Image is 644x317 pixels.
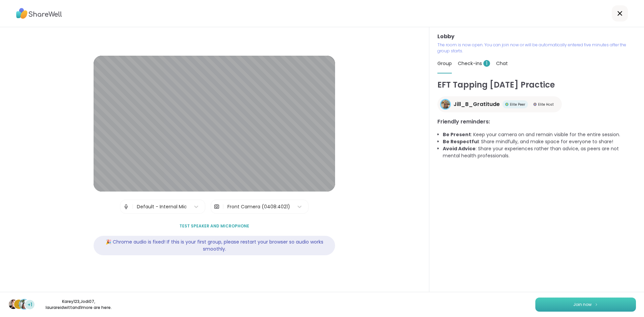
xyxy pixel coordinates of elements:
[179,223,249,229] span: Test speaker and microphone
[443,138,479,145] b: Be Respectful
[123,200,129,213] img: Microphone
[132,200,133,213] span: |
[443,131,471,138] b: Be Present
[437,118,636,126] h3: Friendly reminders:
[222,200,224,213] span: |
[453,100,500,108] span: Jill_B_Gratitude
[443,145,476,152] b: Avoid Advice
[41,299,116,311] p: Karey123 , Jodi07 , laurareidwitt and 1 more are here.
[441,100,450,109] img: Jill_B_Gratitude
[533,103,537,106] img: Elite Host
[573,302,592,308] span: Join now
[28,301,32,308] span: +1
[437,96,562,112] a: Jill_B_GratitudeJill_B_GratitudeElite PeerElite PeerElite HostElite Host
[594,303,598,306] img: ShareWell Logomark
[227,203,290,210] div: Front Camera (0408:4021)
[538,102,554,107] span: Elite Host
[437,60,452,67] span: Group
[443,131,636,138] li: : Keep your camera on and remain visible for the entire session.
[483,60,490,67] span: 1
[443,138,636,145] li: : Share mindfully, and make space for everyone to share!
[510,102,525,107] span: Elite Peer
[443,145,636,159] li: : Share your experiences rather than advice, as peers are not mental health professionals.
[16,6,62,21] img: ShareWell Logo
[214,200,220,213] img: Camera
[19,300,29,309] img: laurareidwitt
[137,203,187,210] div: Default - Internal Mic
[505,103,508,106] img: Elite Peer
[94,236,335,255] div: 🎉 Chrome audio is fixed! If this is your first group, please restart your browser so audio works ...
[535,298,636,312] button: Join now
[9,300,18,309] img: Karey123
[177,219,252,233] button: Test speaker and microphone
[437,33,636,41] h3: Lobby
[437,79,636,91] h1: EFT Tapping [DATE] Practice
[458,60,490,67] span: Check-ins
[437,42,636,54] p: The room is now open. You can join now or will be automatically entered five minutes after the gr...
[17,300,20,309] span: J
[496,60,508,67] span: Chat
